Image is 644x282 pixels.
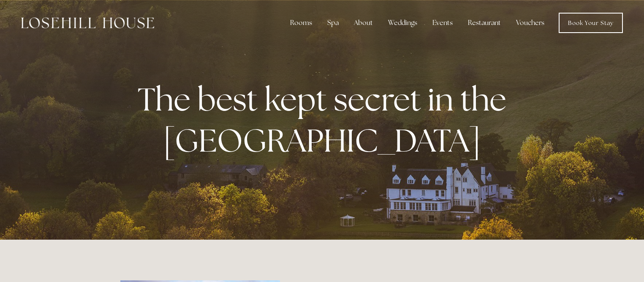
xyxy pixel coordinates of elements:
[381,14,424,31] div: Weddings
[461,14,508,31] div: Restaurant
[283,14,319,31] div: Rooms
[138,78,513,161] strong: The best kept secret in the [GEOGRAPHIC_DATA]
[559,13,623,33] a: Book Your Stay
[347,14,380,31] div: About
[426,14,459,31] div: Events
[21,17,154,28] img: Losehill House
[321,14,345,31] div: Spa
[509,14,551,31] a: Vouchers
